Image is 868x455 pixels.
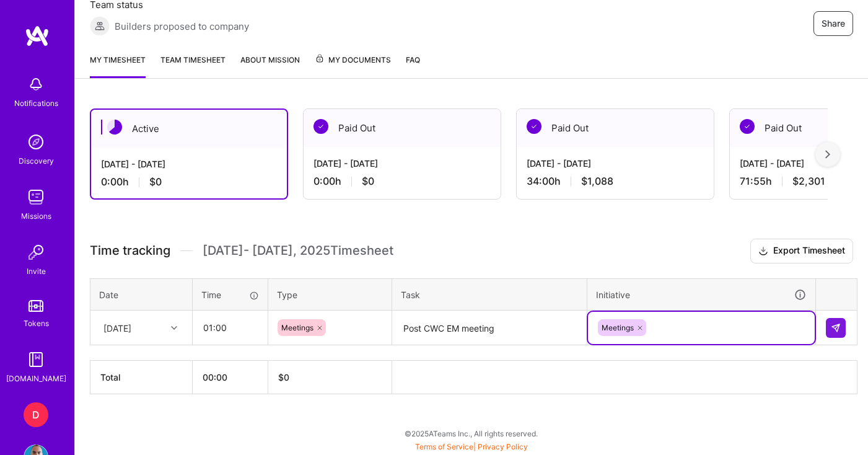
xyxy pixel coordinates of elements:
[527,175,704,188] div: 34:00 h
[115,20,249,33] span: Builders proposed to company
[278,372,289,382] span: $ 0
[792,175,825,188] span: $2,301
[24,130,48,154] img: discovery
[25,25,50,47] img: logo
[6,372,66,385] div: [DOMAIN_NAME]
[315,53,391,67] span: My Documents
[268,278,392,311] th: Type
[14,97,58,110] div: Notifications
[313,175,491,188] div: 0:00 h
[822,17,845,30] span: Share
[24,185,48,210] img: teamwork
[813,11,853,36] button: Share
[825,150,830,159] img: right
[27,265,46,278] div: Invite
[91,110,287,148] div: Active
[24,347,48,372] img: guide book
[478,442,528,451] a: Privacy Policy
[90,361,193,394] th: Total
[304,109,501,147] div: Paid Out
[24,72,48,97] img: bell
[107,120,122,135] img: Active
[281,323,313,332] span: Meetings
[193,311,267,344] input: HH:MM
[28,300,43,312] img: tokens
[581,175,613,188] span: $1,088
[24,317,49,330] div: Tokens
[240,53,300,78] a: About Mission
[103,321,131,334] div: [DATE]
[826,318,847,338] div: null
[415,442,473,451] a: Terms of Service
[90,16,110,36] img: Builders proposed to company
[160,53,226,78] a: Team timesheet
[415,442,528,451] span: |
[74,418,868,449] div: © 2025 ATeams Inc., All rights reserved.
[201,288,259,301] div: Time
[21,210,51,223] div: Missions
[517,109,714,147] div: Paid Out
[313,157,491,170] div: [DATE] - [DATE]
[101,175,277,188] div: 0:00 h
[313,119,328,134] img: Paid Out
[149,175,162,188] span: $0
[527,157,704,170] div: [DATE] - [DATE]
[24,402,48,427] div: D
[19,154,54,167] div: Discovery
[740,119,755,134] img: Paid Out
[362,175,374,188] span: $0
[101,157,277,170] div: [DATE] - [DATE]
[315,53,391,78] a: My Documents
[90,53,146,78] a: My timesheet
[203,243,393,258] span: [DATE] - [DATE] , 2025 Timesheet
[596,288,807,302] div: Initiative
[758,245,768,258] i: icon Download
[602,323,634,332] span: Meetings
[392,278,587,311] th: Task
[527,119,541,134] img: Paid Out
[90,278,193,311] th: Date
[393,312,585,345] textarea: Post CWC EM meeting
[831,323,841,333] img: Submit
[193,361,268,394] th: 00:00
[171,325,177,331] i: icon Chevron
[750,239,853,263] button: Export Timesheet
[20,402,51,427] a: D
[90,243,170,258] span: Time tracking
[406,53,420,78] a: FAQ
[24,240,48,265] img: Invite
